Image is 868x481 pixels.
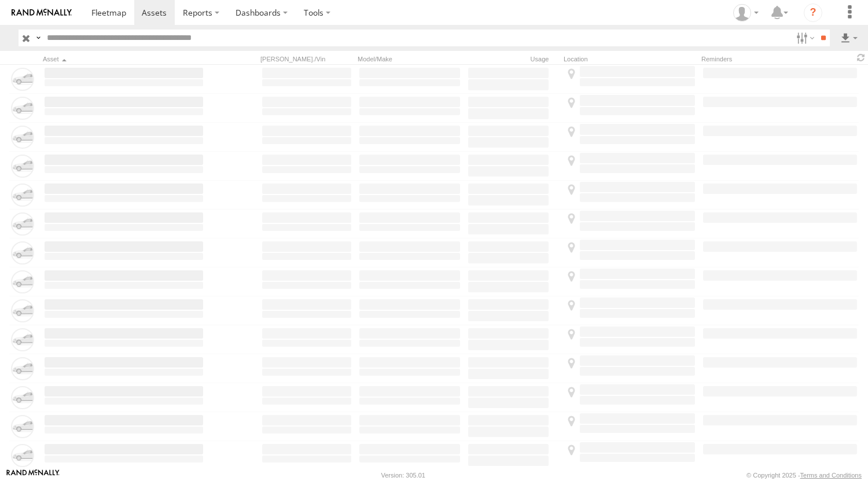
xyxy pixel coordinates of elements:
[854,52,868,63] span: Refresh
[746,472,862,479] div: © Copyright 2025 -
[792,30,816,46] label: Search Filter Options
[729,4,763,21] div: Julian Wright
[804,3,822,22] i: ?
[800,472,862,479] a: Terms and Conditions
[43,55,205,63] div: Click to Sort
[381,472,425,479] div: Version: 305.01
[12,9,72,17] img: rand-logo.svg
[358,55,462,63] div: Model/Make
[6,469,60,481] a: Visit our Website
[564,55,697,63] div: Location
[34,30,43,46] label: Search Query
[260,55,353,63] div: [PERSON_NAME]./Vin
[466,55,559,63] div: Usage
[839,30,859,46] label: Export results as...
[701,55,788,63] div: Reminders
